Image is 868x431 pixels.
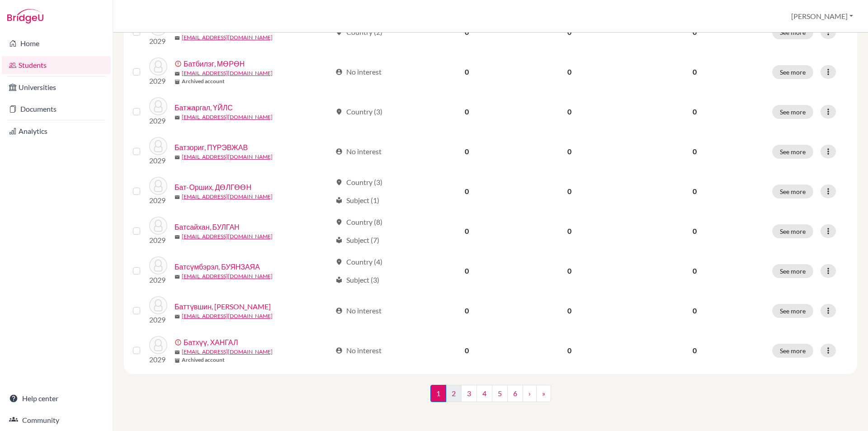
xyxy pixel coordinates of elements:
[772,145,813,159] button: See more
[182,77,225,85] b: Archived account
[175,261,260,272] a: Батсүмбэрэл, БУЯНЗАЯА
[175,35,180,41] span: mail
[517,92,622,132] td: 0
[517,291,622,331] td: 0
[335,197,343,204] span: local_library
[149,354,167,365] p: 2029
[417,52,517,92] td: 0
[175,142,248,153] a: Батзориг, ПҮРЭВЖАВ
[417,171,517,211] td: 0
[149,36,167,47] p: 2029
[149,275,167,285] p: 2029
[175,115,180,120] span: mail
[628,106,761,117] p: 0
[335,179,343,186] span: location_on
[2,100,111,118] a: Documents
[417,211,517,251] td: 0
[182,69,273,77] a: [EMAIL_ADDRESS][DOMAIN_NAME]
[772,264,813,278] button: See more
[335,68,343,76] span: account_circle
[628,265,761,276] p: 0
[772,304,813,318] button: See more
[430,385,446,402] span: 1
[335,148,343,155] span: account_circle
[175,102,233,113] a: Батжаргал, ҮЙЛС
[149,195,167,206] p: 2029
[182,312,273,320] a: [EMAIL_ADDRESS][DOMAIN_NAME]
[182,356,225,364] b: Archived account
[417,92,517,132] td: 0
[175,222,240,232] a: Батсайхан, БУЛГАН
[2,78,111,96] a: Universities
[175,60,184,67] span: error_outline
[628,66,761,77] p: 0
[335,217,382,227] div: Country (8)
[772,344,813,358] button: See more
[149,97,167,115] img: Батжаргал, ҮЙЛС
[182,193,273,201] a: [EMAIL_ADDRESS][DOMAIN_NAME]
[628,305,761,316] p: 0
[149,115,167,126] p: 2029
[149,177,167,195] img: Бат-Орших, ДӨЛГӨӨН
[175,194,180,200] span: mail
[175,274,180,279] span: mail
[335,276,343,284] span: local_library
[175,314,180,319] span: mail
[175,339,184,346] span: error_outline
[492,385,508,402] a: 5
[335,345,382,356] div: No interest
[517,211,622,251] td: 0
[182,232,273,241] a: [EMAIL_ADDRESS][DOMAIN_NAME]
[536,385,551,402] a: »
[175,301,271,312] a: Баттүвшин, [PERSON_NAME]
[175,234,180,240] span: mail
[335,307,343,314] span: account_circle
[335,195,379,206] div: Subject (1)
[335,237,343,244] span: local_library
[335,106,382,117] div: Country (3)
[628,186,761,197] p: 0
[149,155,167,166] p: 2029
[772,224,813,238] button: See more
[184,337,238,348] a: Батхүү, ХАНГАЛ
[149,296,167,314] img: Баттүвшин, МИШЭЭЛ
[772,105,813,119] button: See more
[787,8,857,25] button: [PERSON_NAME]
[335,108,343,115] span: location_on
[2,34,111,52] a: Home
[417,251,517,291] td: 0
[149,57,167,76] img: Батбилэг, МӨРӨН
[149,336,167,354] img: Батхүү, ХАНГАЛ
[7,9,43,24] img: Bridge-U
[335,347,343,354] span: account_circle
[446,385,462,402] a: 2
[184,58,245,69] a: Батбилэг, МӨРӨН
[149,137,167,155] img: Батзориг, ПҮРЭВЖАВ
[335,235,379,246] div: Subject (7)
[335,305,382,316] div: No interest
[335,146,382,157] div: No interest
[335,256,382,267] div: Country (4)
[517,52,622,92] td: 0
[182,33,273,42] a: [EMAIL_ADDRESS][DOMAIN_NAME]
[149,217,167,235] img: Батсайхан, БУЛГАН
[517,132,622,171] td: 0
[175,358,180,363] span: inventory_2
[182,348,273,356] a: [EMAIL_ADDRESS][DOMAIN_NAME]
[517,331,622,370] td: 0
[523,385,537,402] a: ›
[182,272,273,280] a: [EMAIL_ADDRESS][DOMAIN_NAME]
[335,28,343,36] span: location_on
[335,177,382,188] div: Country (3)
[182,153,273,161] a: [EMAIL_ADDRESS][DOMAIN_NAME]
[517,171,622,211] td: 0
[417,291,517,331] td: 0
[175,71,180,76] span: mail
[175,79,180,85] span: inventory_2
[335,66,382,77] div: No interest
[628,146,761,157] p: 0
[461,385,477,402] a: 3
[2,411,111,429] a: Community
[507,385,523,402] a: 6
[149,256,167,275] img: Батсүмбэрэл, БУЯНЗАЯА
